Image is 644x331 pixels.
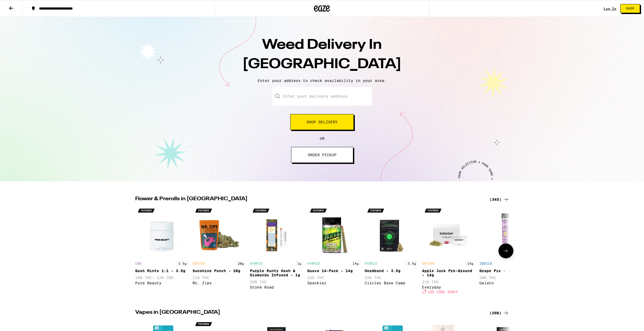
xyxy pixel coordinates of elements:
img: Stone Road - Purple Runtz Hash & Diamonds Infused - 1g [250,205,303,258]
div: Open page for Grape Pie - 1g from Gelato [479,205,532,297]
h2: Vapes in [GEOGRAPHIC_DATA] [135,310,483,316]
span: [GEOGRAPHIC_DATA] [242,58,402,71]
h2: Flower & Prerolls in [GEOGRAPHIC_DATA] [135,196,483,203]
span: Shop Delivery [306,120,338,124]
button: Shop Delivery [290,114,354,130]
p: 14g [351,261,360,266]
div: Sparkiez [307,281,360,285]
div: Purple Runtz Hash & Diamonds Infused - 1g [250,269,303,277]
div: Open page for Headband - 3.5g from Circles Base Camp [365,205,418,297]
p: 21% THC [193,276,246,280]
div: Everyday [422,285,475,289]
div: Open page for Purple Runtz Hash & Diamonds Infused - 1g from Stone Road [250,205,303,297]
p: INDICA [479,262,492,265]
p: 21% THC [422,280,475,284]
p: SATIVA [422,262,435,265]
a: Log In [604,7,616,10]
div: Open page for Guava 14-Pack - 14g from Sparkiez [307,205,360,297]
p: HYBRID [250,262,263,265]
img: Pure Beauty - Gush Mints 1:1 - 3.5g [135,205,188,258]
span: Shop [626,7,634,10]
span: ORDER PICKUP [308,153,336,157]
p: 22% THC [307,276,360,280]
div: Pure Beauty [135,281,188,285]
span: USE CODE 35OFF [428,290,458,293]
a: (345) [489,196,509,203]
p: Enter your address to check availability in your area. [5,79,639,83]
div: Gelato [479,281,532,285]
img: Circles Base Camp - Headband - 3.5g [365,205,418,258]
img: Sparkiez - Guava 14-Pack - 14g [307,205,360,258]
div: Sunshine Punch - 28g [193,269,246,273]
p: 14g [466,261,475,266]
p: 20% THC [479,276,532,280]
p: 26% THC [250,280,303,284]
p: HYBRID [307,262,320,265]
img: Everyday - Apple Jack Pre-Ground - 14g [422,205,475,258]
p: 3.5g [406,261,418,266]
div: Grape Pie - 1g [479,269,532,273]
div: Open page for Apple Jack Pre-Ground - 14g from Everyday [422,205,475,297]
input: Enter your delivery address [272,87,372,106]
div: Circles Base Camp [365,281,418,285]
div: Stone Road [250,285,303,289]
span: OR [320,136,325,141]
a: (208) [489,310,509,316]
div: Guava 14-Pack - 14g [307,269,360,273]
h1: Weed Delivery In [229,36,415,74]
p: 3.5g [177,261,188,266]
a: Shop [616,4,644,13]
img: Gelato - Grape Pie - 1g [479,205,532,258]
button: ORDER PICKUP [291,147,353,163]
p: 22% THC [365,276,418,280]
div: Mr. Zips [193,281,246,285]
div: Apple Jack Pre-Ground - 14g [422,269,475,277]
p: SATIVA [193,262,205,265]
div: Gush Mints 1:1 - 3.5g [135,269,188,273]
div: Open page for Gush Mints 1:1 - 3.5g from Pure Beauty [135,205,188,297]
div: Open page for Sunshine Punch - 28g from Mr. Zips [193,205,246,297]
p: HYBRID [365,262,377,265]
div: Headband - 3.5g [365,269,418,273]
p: 1g [296,261,303,266]
p: CBD [135,262,142,265]
p: 28g [236,261,246,266]
img: Mr. Zips - Sunshine Punch - 28g [193,205,246,258]
button: Shop [620,4,640,13]
p: 10% THC: 12% CBD [135,276,188,280]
